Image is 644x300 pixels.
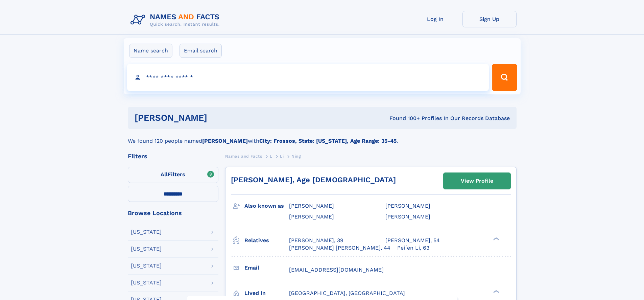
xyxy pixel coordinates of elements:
[135,114,299,122] h1: [PERSON_NAME]
[225,152,262,160] a: Names and Facts
[128,153,218,159] div: Filters
[131,280,162,285] div: [US_STATE]
[461,173,493,189] div: View Profile
[444,173,510,189] a: View Profile
[161,171,168,178] span: All
[291,154,301,159] span: Ning
[231,176,396,184] a: [PERSON_NAME], Age [DEMOGRAPHIC_DATA]
[128,167,218,183] label: Filters
[127,64,489,91] input: search input
[289,267,384,273] span: [EMAIL_ADDRESS][DOMAIN_NAME]
[289,244,390,252] a: [PERSON_NAME] [PERSON_NAME], 44
[180,44,222,58] label: Email search
[492,64,517,91] button: Search Button
[202,138,248,144] b: [PERSON_NAME]
[289,237,343,244] a: [PERSON_NAME], 39
[131,229,162,235] div: [US_STATE]
[128,11,225,29] img: Logo Names and Facts
[385,203,430,209] span: [PERSON_NAME]
[289,290,405,296] span: [GEOGRAPHIC_DATA], [GEOGRAPHIC_DATA]
[128,129,517,145] div: We found 120 people named with .
[492,236,500,241] div: ❯
[244,200,289,212] h3: Also known as
[128,210,218,216] div: Browse Locations
[462,11,517,27] a: Sign Up
[129,44,172,58] label: Name search
[289,203,334,209] span: [PERSON_NAME]
[244,235,289,246] h3: Relatives
[280,154,284,159] span: Li
[385,237,440,244] a: [PERSON_NAME], 54
[131,263,162,269] div: [US_STATE]
[397,244,429,252] a: Peifen Li, 63
[270,154,272,159] span: L
[244,262,289,274] h3: Email
[298,115,510,122] div: Found 100+ Profiles In Our Records Database
[259,138,397,144] b: City: Frossos, State: [US_STATE], Age Range: 35-45
[385,213,430,220] span: [PERSON_NAME]
[280,152,284,160] a: Li
[289,213,334,220] span: [PERSON_NAME]
[270,152,272,160] a: L
[408,11,462,27] a: Log In
[131,246,162,252] div: [US_STATE]
[492,289,500,294] div: ❯
[244,287,289,299] h3: Lived in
